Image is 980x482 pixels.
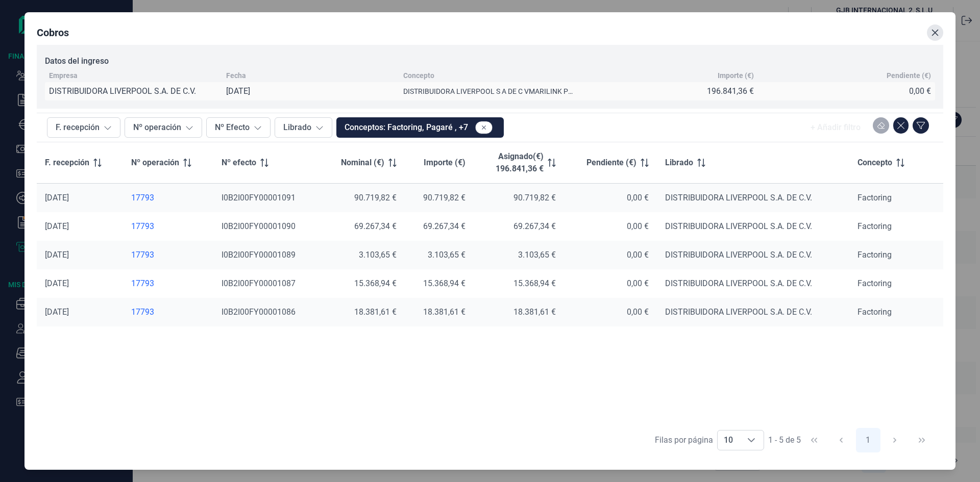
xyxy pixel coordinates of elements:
div: Importe (€) [718,71,754,80]
span: Nº operación [131,157,179,169]
div: 0,00 € [909,86,931,96]
button: Last Page [910,428,934,452]
div: DISTRIBUIDORA LIVERPOOL S.A. DE C.V. [49,86,196,96]
div: DISTRIBUIDORA LIVERPOOL S.A. DE C.V. [665,278,841,289]
span: I0B2I00FY00001086 [222,307,296,317]
div: 0,00 € [572,193,649,203]
div: [DATE] [226,86,250,96]
span: I0B2I00FY00001089 [222,250,296,260]
span: Pendiente (€) [586,157,636,169]
button: First Page [802,428,826,452]
span: I0B2I00FY00001090 [222,221,296,231]
span: DISTRIBUIDORA LIVERPOOL S A DE C VMARILINK PRIVATE... [403,87,597,95]
div: DISTRIBUIDORA LIVERPOOL S.A. DE C.V. [665,193,841,203]
button: Next Page [883,428,907,452]
div: 0,00 € [572,278,649,289]
div: Empresa [49,71,78,80]
div: 3.103,65 € [482,250,556,260]
span: Factoring [857,221,892,231]
div: 0,00 € [572,250,649,260]
div: 3.103,65 € [413,250,466,260]
div: 90.719,82 € [482,193,556,203]
a: 17793 [131,193,205,203]
div: 69.267,34 € [482,221,556,232]
div: 15.368,94 € [482,278,556,289]
div: 69.267,34 € [413,221,466,232]
div: Choose [739,430,764,450]
span: F. recepción [45,157,89,169]
div: Filas por página [655,434,713,446]
button: Close [927,24,943,41]
a: 17793 [131,221,205,232]
div: DISTRIBUIDORA LIVERPOOL S.A. DE C.V. [665,307,841,317]
button: F. recepción [47,117,120,138]
div: Datos del ingreso [45,53,935,69]
span: Factoring [857,250,892,260]
div: [DATE] [45,193,115,203]
span: 10 [718,430,739,450]
div: Fecha [226,71,246,80]
span: I0B2I00FY00001087 [222,278,296,288]
button: Librado [275,117,332,138]
span: 1 - 5 de 5 [768,436,801,444]
div: 18.381,61 € [413,307,466,317]
span: Factoring [857,193,892,202]
div: 3.103,65 € [328,250,396,260]
div: Pendiente (€) [887,71,931,80]
a: 17793 [131,250,205,260]
div: [DATE] [45,250,115,260]
div: DISTRIBUIDORA LIVERPOOL S.A. DE C.V. [665,250,841,260]
span: Factoring [857,307,892,317]
div: Cobros [37,26,69,40]
button: Nº operación [125,117,202,138]
div: 15.368,94 € [328,278,396,289]
div: [DATE] [45,307,115,317]
span: Librado [665,157,693,169]
p: Asignado(€) [498,150,544,163]
a: 17793 [131,278,205,289]
div: 90.719,82 € [413,193,466,203]
span: I0B2I00FY00001091 [222,193,296,202]
span: Nominal (€) [341,157,384,169]
div: [DATE] [45,221,115,232]
div: 0,00 € [572,221,649,232]
button: Previous Page [829,428,853,452]
div: 196.841,36 € [707,86,754,96]
div: 15.368,94 € [413,278,466,289]
button: Nº Efecto [206,117,271,138]
div: [DATE] [45,278,115,289]
span: Factoring [857,278,892,288]
div: DISTRIBUIDORA LIVERPOOL S.A. DE C.V. [665,221,841,232]
div: 18.381,61 € [328,307,396,317]
div: 90.719,82 € [328,193,396,203]
span: Concepto [857,157,892,169]
div: 18.381,61 € [482,307,556,317]
div: 69.267,34 € [328,221,396,232]
div: 0,00 € [572,307,649,317]
p: 196.841,36 € [496,163,544,175]
span: Nº efecto [222,157,256,169]
a: 17793 [131,307,205,317]
span: Importe (€) [424,157,465,169]
div: Concepto [403,71,434,80]
button: Page 1 [856,428,880,452]
button: Conceptos: Factoring, Pagaré , +7 [336,117,504,138]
